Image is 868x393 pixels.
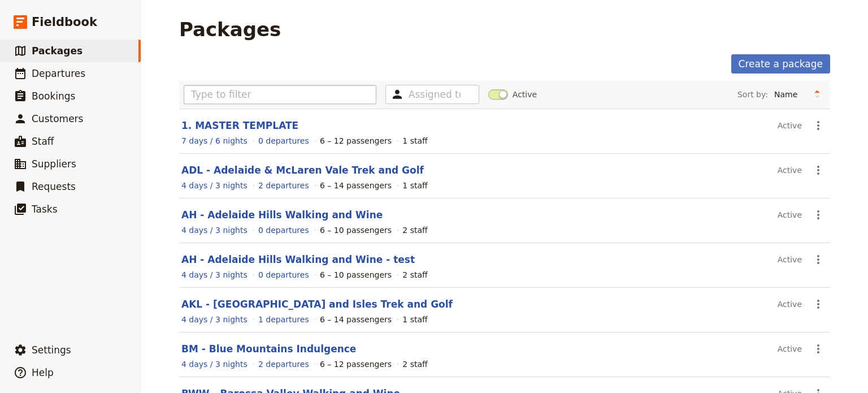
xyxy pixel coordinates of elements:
button: Actions [809,295,828,314]
div: Active [778,161,802,180]
div: 1 staff [402,314,427,325]
span: Bookings [32,90,75,102]
span: Settings [32,344,71,356]
span: 4 days / 3 nights [181,226,248,235]
div: 6 – 10 passengers [320,269,392,280]
button: Actions [809,161,828,180]
button: Actions [809,339,828,359]
a: View the departures for this package [258,269,309,280]
div: 1 staff [402,135,427,146]
button: Actions [809,116,828,135]
span: 7 days / 6 nights [181,136,248,145]
a: View the departures for this package [258,224,309,236]
span: Staff [32,136,54,147]
a: AKL - [GEOGRAPHIC_DATA] and Isles Trek and Golf [181,299,453,310]
div: Keywords by Traffic [125,67,190,74]
h1: Packages [179,18,281,41]
div: 6 – 12 passengers [320,359,392,370]
a: View the itinerary for this package [181,135,248,146]
span: Requests [32,181,76,192]
a: View the departures for this package [258,135,309,146]
div: Domain: [DOMAIN_NAME] [29,29,124,38]
span: Fieldbook [32,14,97,31]
a: AH - Adelaide Hills Walking and Wine [181,209,383,221]
button: Actions [809,205,828,224]
img: website_grey.svg [18,29,27,38]
span: 4 days / 3 nights [181,181,248,190]
input: Type to filter [184,85,376,104]
div: 6 – 14 passengers [320,314,392,325]
a: View the itinerary for this package [181,224,248,236]
div: Active [778,250,802,269]
a: ADL - Adelaide & McLaren Vale Trek and Golf [181,165,424,176]
a: View the departures for this package [258,180,309,191]
div: v 4.0.25 [32,18,55,27]
button: Change sort direction [809,86,826,103]
span: 4 days / 3 nights [181,270,248,279]
select: Sort by: [769,86,809,103]
a: AH - Adelaide Hills Walking and Wine - test [181,254,415,265]
span: Suppliers [32,158,76,170]
span: Tasks [32,204,58,215]
a: View the departures for this package [258,314,309,325]
div: Domain Overview [43,67,101,74]
span: 4 days / 3 nights [181,360,248,369]
span: Sort by: [737,89,768,100]
button: Actions [809,250,828,269]
input: Assigned to [409,88,461,101]
div: 6 – 10 passengers [320,224,392,236]
div: 2 staff [402,224,427,236]
span: Help [32,367,54,378]
a: 1. MASTER TEMPLATE [181,120,298,131]
div: 1 staff [402,180,427,191]
img: logo_orange.svg [18,18,27,27]
img: tab_keywords_by_traffic_grey.svg [112,66,121,75]
span: Active [513,89,537,100]
a: Create a package [731,54,830,74]
a: View the itinerary for this package [181,359,248,370]
div: 6 – 14 passengers [320,180,392,191]
span: Departures [32,68,85,79]
div: Active [778,295,802,314]
div: Active [778,339,802,359]
a: View the itinerary for this package [181,269,248,280]
a: View the itinerary for this package [181,314,248,325]
a: View the itinerary for this package [181,180,248,191]
a: BM - Blue Mountains Indulgence [181,343,356,355]
div: Active [778,205,802,224]
span: Packages [32,45,83,57]
img: tab_domain_overview_orange.svg [31,66,40,75]
div: 2 staff [402,269,427,280]
div: 6 – 12 passengers [320,135,392,146]
div: Active [778,116,802,135]
span: Customers [32,113,83,124]
span: 4 days / 3 nights [181,315,248,324]
a: View the departures for this package [258,359,309,370]
div: 2 staff [402,359,427,370]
